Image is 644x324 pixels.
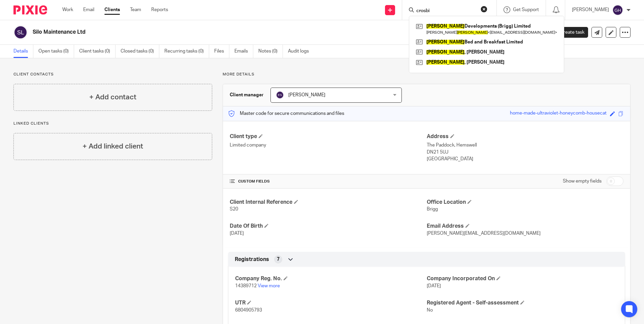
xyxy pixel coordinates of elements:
span: [PERSON_NAME] [288,93,325,97]
a: Reports [151,6,168,13]
img: svg%3E [612,5,623,15]
h2: Silo Maintenance Ltd [33,29,438,36]
span: [DATE] [427,284,441,288]
span: [PERSON_NAME][EMAIL_ADDRESS][DOMAIN_NAME] [427,231,541,236]
a: Files [214,45,229,58]
span: Brigg [427,207,438,212]
span: Get Support [513,7,539,12]
h3: Client manager [230,92,264,98]
a: Emails [234,45,253,58]
p: [PERSON_NAME] [572,6,609,13]
img: svg%3E [13,25,28,39]
h4: Address [427,133,623,140]
h4: CUSTOM FIELDS [230,179,426,184]
a: Details [13,45,33,58]
a: Open tasks (0) [38,45,74,58]
p: More details [223,72,631,77]
a: View more [258,284,280,288]
span: [DATE] [230,231,244,236]
h4: Company Reg. No. [235,275,426,282]
h4: UTR [235,299,426,306]
h4: Office Location [427,199,623,206]
h4: Email Address [427,223,623,230]
p: The Paddock, Hemswell [427,142,623,149]
h4: + Add linked client [83,141,143,152]
a: Closed tasks (0) [121,45,159,58]
span: Registrations [235,256,269,263]
button: Clear [481,6,487,12]
a: Notes (0) [258,45,283,58]
a: Team [130,6,141,13]
p: Limited company [230,142,426,149]
a: Clients [104,6,120,13]
h4: Registered Agent - Self-assessment [427,299,618,306]
img: Pixie [13,5,47,14]
a: Audit logs [288,45,314,58]
span: No [427,308,433,313]
a: Work [62,6,73,13]
p: Master code for secure communications and files [228,110,344,117]
a: Create task [549,27,588,38]
h4: Client Internal Reference [230,199,426,206]
a: Email [83,6,94,13]
h4: Date Of Birth [230,223,426,230]
p: Linked clients [13,121,212,126]
input: Search [416,8,476,14]
p: [GEOGRAPHIC_DATA] [427,156,623,162]
h4: Client type [230,133,426,140]
p: DN21 5UJ [427,149,623,156]
label: Show empty fields [563,178,602,185]
p: Client contacts [13,72,212,77]
h4: + Add contact [89,92,136,102]
span: 7 [277,256,280,263]
span: 14389712 [235,284,257,288]
h4: Company Incorporated On [427,275,618,282]
span: 6804905793 [235,308,262,313]
a: Client tasks (0) [79,45,116,58]
span: S20 [230,207,238,212]
div: home-made-ultraviolet-honeycomb-housecat [510,110,607,118]
a: Recurring tasks (0) [164,45,209,58]
img: svg%3E [276,91,284,99]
